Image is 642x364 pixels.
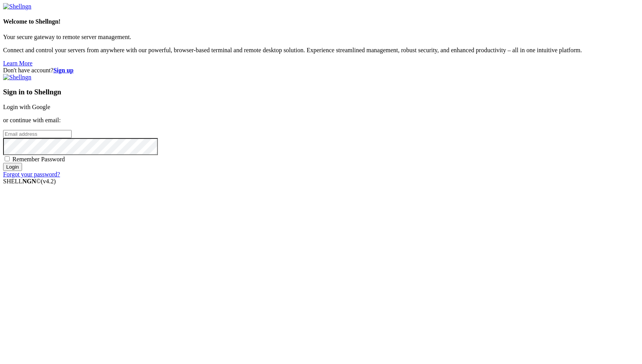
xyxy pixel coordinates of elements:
[3,67,639,74] div: Don't have account?
[3,117,639,124] p: or continue with email:
[3,88,639,96] h3: Sign in to Shellngn
[3,47,639,54] p: Connect and control your servers from anywhere with our powerful, browser-based terminal and remo...
[3,3,31,10] img: Shellngn
[41,178,56,185] span: 4.2.0
[3,74,31,81] img: Shellngn
[3,104,50,110] a: Login with Google
[3,34,639,41] p: Your secure gateway to remote server management.
[22,178,36,185] b: NGN
[3,18,639,25] h4: Welcome to Shellngn!
[53,67,74,73] a: Sign up
[12,156,65,162] span: Remember Password
[3,60,33,67] a: Learn More
[5,156,10,161] input: Remember Password
[3,163,22,171] input: Login
[3,178,56,185] span: SHELL ©
[3,171,60,178] a: Forgot your password?
[3,130,72,138] input: Email address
